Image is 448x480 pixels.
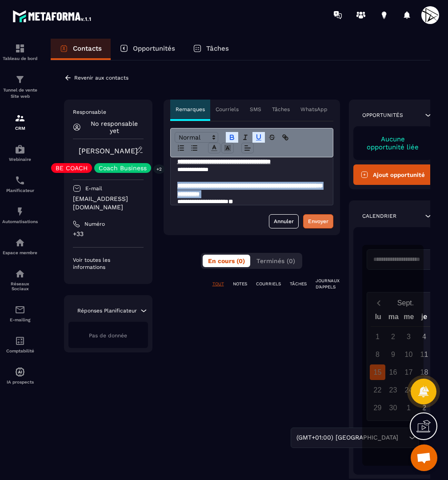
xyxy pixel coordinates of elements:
[2,188,38,193] p: Planificateur
[2,126,38,131] p: CRM
[99,165,147,171] p: Coach Business
[73,230,144,238] p: +33
[2,281,38,291] p: Réseaux Sociaux
[2,298,38,329] a: emailemailE-mailing
[256,257,295,264] span: Terminés (0)
[77,307,137,314] p: Réponses Planificateur
[300,106,328,113] p: WhatsApp
[15,43,25,54] img: formation
[2,380,38,384] p: IA prospects
[250,106,261,113] p: SMS
[362,135,424,151] p: Aucune opportunité liée
[51,39,111,60] a: Contacts
[15,74,25,85] img: formation
[79,147,138,155] a: [PERSON_NAME]
[294,433,400,443] span: (GMT+01:00) [GEOGRAPHIC_DATA]
[12,8,92,24] img: logo
[73,108,144,116] p: Responsable
[2,56,38,61] p: Tableau de bord
[2,68,38,106] a: formationformationTunnel de vente Site web
[2,317,38,322] p: E-mailing
[416,311,432,326] div: je
[2,36,38,68] a: formationformationTableau de bord
[303,214,333,228] button: Envoyer
[15,175,25,186] img: scheduler
[272,106,290,113] p: Tâches
[184,39,238,60] a: Tâches
[206,44,229,52] p: Tâches
[176,106,205,113] p: Remarques
[15,144,25,155] img: automations
[212,281,224,287] p: TOUT
[2,250,38,255] p: Espace membre
[73,256,144,271] p: Voir toutes les informations
[15,336,25,346] img: accountant
[153,164,165,174] p: +2
[2,219,38,224] p: Automatisations
[316,278,340,290] p: JOURNAUX D'APPELS
[85,185,102,192] p: E-mail
[269,214,299,228] button: Annuler
[411,444,437,471] div: Ouvrir le chat
[15,113,25,124] img: formation
[15,206,25,217] img: automations
[233,281,247,287] p: NOTES
[251,255,300,267] button: Terminés (0)
[2,137,38,168] a: automationsautomationsWebinaire
[15,268,25,279] img: social-network
[291,428,419,448] div: Search for option
[15,367,25,377] img: automations
[203,255,250,267] button: En cours (0)
[15,304,25,315] img: email
[208,257,245,264] span: En cours (0)
[56,165,88,171] p: BE COACH
[2,87,38,100] p: Tunnel de vente Site web
[74,75,128,81] p: Revenir aux contacts
[133,44,175,52] p: Opportunités
[2,231,38,262] a: automationsautomationsEspace membre
[85,120,144,134] p: No responsable yet
[353,164,433,185] button: Ajout opportunité
[416,329,432,344] div: 4
[89,332,127,339] span: Pas de donnée
[416,347,432,362] div: 11
[256,281,281,287] p: COURRIELS
[416,364,432,380] div: 18
[2,262,38,298] a: social-networksocial-networkRéseaux Sociaux
[15,237,25,248] img: automations
[308,217,328,226] div: Envoyer
[73,44,102,52] p: Contacts
[2,106,38,137] a: formationformationCRM
[2,329,38,360] a: accountantaccountantComptabilité
[362,212,396,220] p: Calendrier
[84,220,105,228] p: Numéro
[73,195,144,212] p: [EMAIL_ADDRESS][DOMAIN_NAME]
[2,200,38,231] a: automationsautomationsAutomatisations
[216,106,239,113] p: Courriels
[2,348,38,353] p: Comptabilité
[111,39,184,60] a: Opportunités
[290,281,307,287] p: TÂCHES
[2,168,38,200] a: schedulerschedulerPlanificateur
[2,157,38,162] p: Webinaire
[362,112,403,119] p: Opportunités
